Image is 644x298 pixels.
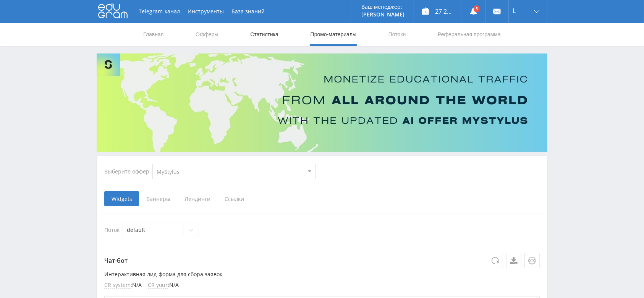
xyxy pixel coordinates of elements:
[97,53,547,152] img: Banner
[361,11,405,18] p: [PERSON_NAME]
[104,282,142,288] li: : N/A
[524,253,540,268] button: Настройки
[361,4,405,10] p: Ваш менеджер:
[104,271,540,277] p: Интерактивная лид-форма для сбора заявок
[513,8,516,14] span: L
[249,23,279,46] a: Статистика
[310,23,357,46] a: Промо-материалы
[142,23,164,46] a: Главная
[148,282,168,288] span: CR your
[104,282,131,288] span: CR system
[437,23,502,46] a: Реферальная программа
[488,253,503,268] button: Обновить
[177,191,217,206] span: Лендинги
[506,253,521,268] a: Скачать
[217,191,251,206] span: Ссылки
[139,191,177,206] span: Баннеры
[195,23,219,46] a: Офферы
[388,23,407,46] a: Потоки
[104,168,152,175] div: Выберите оффер
[148,282,179,288] li: : N/A
[104,253,540,268] p: Чат-бот
[104,191,139,206] span: Widgets
[104,222,540,237] div: Поток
